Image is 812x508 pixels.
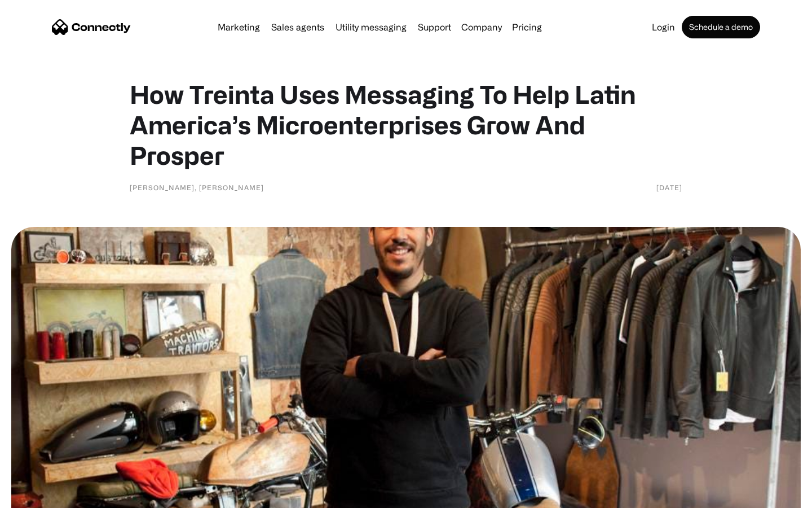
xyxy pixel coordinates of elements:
a: Login [647,23,679,32]
a: Marketing [213,23,264,32]
a: Pricing [507,23,546,32]
h1: How Treinta Uses Messaging To Help Latin America’s Microenterprises Grow And Prosper [130,79,682,170]
div: Company [461,19,502,35]
a: Sales agents [267,23,329,32]
div: [PERSON_NAME], [PERSON_NAME] [130,182,264,193]
div: [DATE] [656,182,682,193]
ul: Language list [23,488,68,504]
a: Utility messaging [331,23,411,32]
a: Schedule a demo [682,16,760,38]
aside: Language selected: English [11,488,68,504]
a: Support [413,23,456,32]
